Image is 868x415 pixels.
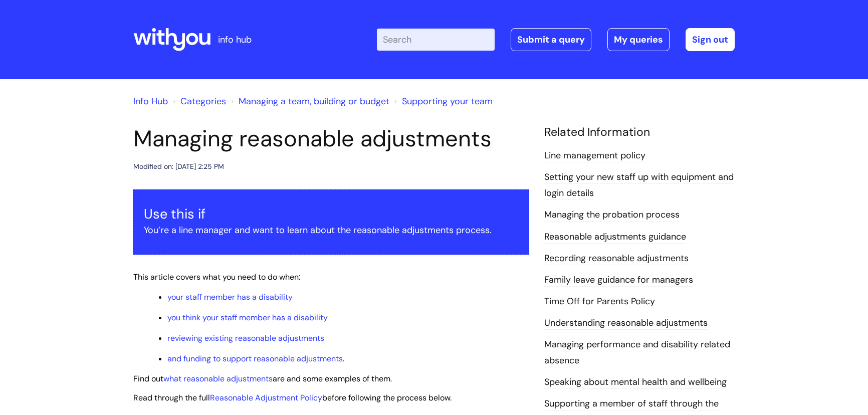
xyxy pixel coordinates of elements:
h4: Related Information [544,125,735,139]
a: Info Hub [133,95,168,107]
span: Read through the full before following the process below. [133,392,452,403]
h3: Use this if [144,206,519,222]
a: and funding to support reasonable adjustments [167,353,343,364]
span: Find out are and some examples of them. [133,373,392,384]
a: Sign out [686,28,735,51]
h1: Managing reasonable adjustments [133,125,529,152]
a: Recording reasonable adjustments [544,252,689,265]
a: Time Off for Parents Policy [544,295,655,308]
a: Managing a team, building or budget [239,95,389,107]
a: Submit a query [511,28,591,51]
a: Categories [180,95,226,107]
span: . [167,353,344,364]
p: info hub [218,32,252,48]
a: Reasonable adjustments guidance [544,231,686,244]
a: Family leave guidance for managers [544,274,693,287]
a: your staff member has a disability [167,292,293,302]
li: Supporting your team [392,93,493,109]
a: what reasonable adjustments [163,373,273,384]
a: Managing performance and disability related absence [544,338,730,367]
a: reviewing existing reasonable adjustments [167,333,324,343]
a: Understanding reasonable adjustments [544,317,708,330]
li: Solution home [170,93,226,109]
span: This article covers what you need to do when: [133,272,300,282]
a: Speaking about mental health and wellbeing [544,376,727,389]
a: Line management policy [544,149,645,162]
div: | - [377,28,735,51]
a: Supporting your team [402,95,493,107]
li: Managing a team, building or budget [229,93,389,109]
a: Managing the probation process [544,209,680,222]
a: My queries [607,28,670,51]
a: Reasonable Adjustment Policy [210,392,322,403]
a: you think your staff member has a disability [167,312,328,323]
a: Setting your new staff up with equipment and login details [544,171,734,200]
div: Modified on: [DATE] 2:25 PM [133,160,224,173]
input: Search [377,29,495,51]
p: You’re a line manager and want to learn about the reasonable adjustments process. [144,222,519,238]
